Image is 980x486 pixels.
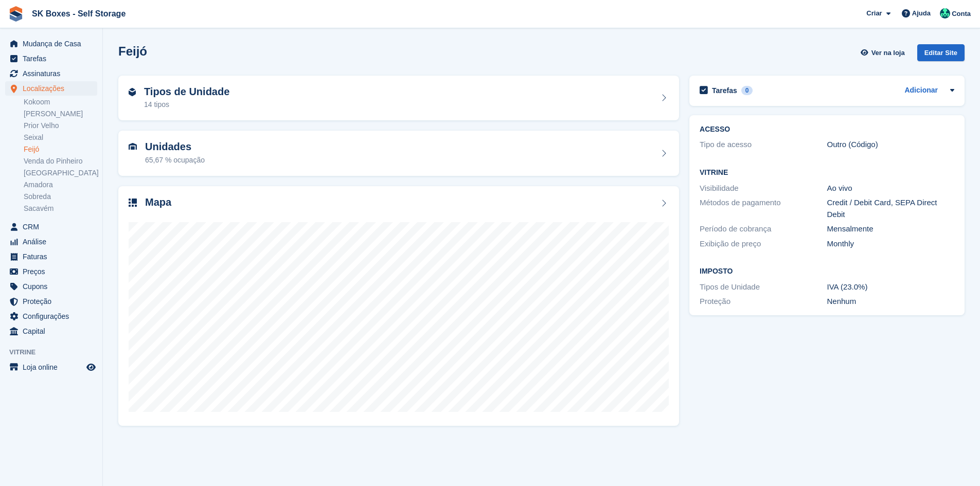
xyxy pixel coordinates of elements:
[118,131,679,176] a: Unidades 65,67 % ocupação
[5,249,97,264] a: menu
[5,220,97,234] a: menu
[700,139,827,151] div: Tipo de acesso
[144,86,229,98] h2: Tipos de Unidade
[24,204,97,213] a: Sacavém
[144,99,229,110] div: 14 tipos
[952,9,971,19] span: Conta
[129,199,137,207] img: map-icn-33ee37083ee616e46c38cad1a60f524a97daa1e2b2c8c0bc3eb3415660979fc1.svg
[23,324,84,338] span: Capital
[24,121,97,131] a: Prior Velho
[9,347,102,357] span: Vitrine
[24,109,97,119] a: [PERSON_NAME]
[871,48,905,58] span: Ver na loja
[5,235,97,249] a: menu
[827,238,954,250] div: Monthly
[23,66,84,81] span: Assinaturas
[23,294,84,309] span: Proteção
[23,264,84,279] span: Preços
[904,85,938,97] a: Adicionar
[5,294,97,309] a: menu
[85,361,97,373] a: Loja de pré-visualização
[5,81,97,96] a: menu
[866,8,882,19] span: Criar
[859,44,908,61] a: Ver na loja
[23,249,84,264] span: Faturas
[5,66,97,81] a: menu
[23,37,84,51] span: Mudança de Casa
[5,51,97,66] a: menu
[5,264,97,279] a: menu
[827,183,954,194] div: Ao vivo
[827,197,954,220] div: Credit / Debit Card, SEPA Direct Debit
[24,168,97,178] a: [GEOGRAPHIC_DATA]
[28,5,130,22] a: SK Boxes - Self Storage
[145,196,171,208] h2: Mapa
[118,76,679,121] a: Tipos de Unidade 14 tipos
[700,169,954,177] h2: Vitrine
[24,180,97,190] a: Amadora
[827,223,954,235] div: Mensalmente
[5,37,97,51] a: menu
[700,238,827,250] div: Exibição de preço
[24,145,97,154] a: Feijó
[700,267,954,276] h2: Imposto
[940,8,950,19] img: SK Boxes - Comercial
[700,296,827,308] div: Proteção
[24,97,97,107] a: Kokoom
[827,139,954,151] div: Outro (Código)
[700,125,954,134] h2: ACESSO
[5,309,97,323] a: menu
[917,44,965,65] a: Editar Site
[145,141,205,153] h2: Unidades
[917,44,965,61] div: Editar Site
[741,86,753,95] div: 0
[23,220,84,234] span: CRM
[129,143,137,150] img: unit-icn-7be61d7bf1b0ce9d3e12c5938cc71ed9869f7b940bace4675aadf7bd6d80202e.svg
[23,51,84,66] span: Tarefas
[700,223,827,235] div: Período de cobrança
[5,360,97,374] a: menu
[118,44,147,58] h2: Feijó
[712,86,737,95] h2: Tarefas
[700,197,827,220] div: Métodos de pagamento
[145,155,205,166] div: 65,67 % ocupação
[129,88,136,96] img: unit-type-icn-2b2737a686de81e16bb02015468b77c625bbabd49415b5ef34ead5e3b44a266d.svg
[118,186,679,426] a: Mapa
[5,324,97,338] a: menu
[700,281,827,293] div: Tipos de Unidade
[23,235,84,249] span: Análise
[827,296,954,308] div: Nenhum
[23,81,84,96] span: Localizações
[5,279,97,294] a: menu
[8,6,24,22] img: stora-icon-8386f47178a22dfd0bd8f6a31ec36ba5ce8667c1dd55bd0f319d3a0aa187defe.svg
[912,8,931,19] span: Ajuda
[827,281,954,293] div: IVA (23.0%)
[23,279,84,294] span: Cupons
[23,360,84,374] span: Loja online
[700,183,827,194] div: Visibilidade
[24,156,97,166] a: Venda do Pinheiro
[23,309,84,323] span: Configurações
[24,133,97,142] a: Seixal
[24,192,97,202] a: Sobreda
